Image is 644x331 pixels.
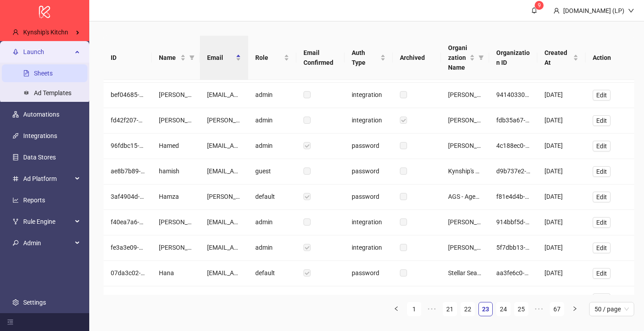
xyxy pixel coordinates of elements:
[23,154,56,161] a: Data Stores
[496,302,511,316] li: 24
[448,268,482,278] div: Stellar Search's Kitchn
[568,302,582,316] button: right
[568,302,582,316] li: Next Page
[443,302,457,316] a: 21
[12,29,19,35] span: user
[23,29,68,36] span: Kynship's Kitchn
[441,36,489,80] th: Organization Name
[207,90,241,100] div: [EMAIL_ADDRESS][DOMAIN_NAME]
[544,268,578,278] div: [DATE]
[159,141,193,151] div: Hamed
[12,49,19,55] span: rocket
[496,141,530,151] div: 4c188ec0-dc65-4ef9-98d3-f6ba5b161ad8
[7,319,13,325] span: menu-fold
[159,53,179,63] span: Name
[593,166,611,177] button: Edit
[572,306,578,311] span: right
[496,166,530,176] div: d9b737e2-ab6b-4fd7-87f8-200fd7f563d9
[596,142,607,150] span: Edit
[550,302,564,316] a: 67
[248,235,296,261] div: admin
[12,240,19,246] span: key
[111,293,145,303] div: e47b27b7-2244-4c98-89f3-410ec469c716
[111,268,145,278] div: 07da3c02-1320-4fa9-a133-ff9f355988f8
[23,132,57,139] a: Integrations
[589,302,634,316] div: Page Size
[207,243,241,252] div: [EMAIL_ADDRESS][DOMAIN_NAME]
[159,90,193,100] div: [PERSON_NAME]
[111,115,145,125] div: fd42f207-a87b-47ba-967d-d531a4e0163a
[12,176,19,182] span: number
[104,36,152,80] th: ID
[207,217,241,227] div: [EMAIL_ADDRESS][DOMAIN_NAME]
[111,90,145,100] div: bef04685-9670-4385-8acc-625e185a1cea
[593,268,611,279] button: Edit
[538,2,541,8] span: 9
[425,302,439,316] span: •••
[23,111,59,118] a: Automations
[544,48,571,67] span: Created At
[159,115,193,125] div: [PERSON_NAME]
[111,192,145,201] div: 3af4904d-2a4a-404c-ab39-a9edfcf0302f
[248,159,296,184] div: guest
[593,243,611,253] button: Edit
[514,302,528,316] li: 25
[448,90,482,100] div: [PERSON_NAME] Kitchn
[23,43,72,61] span: Launch
[248,83,296,108] div: admin
[594,302,629,316] span: 50 / page
[207,53,234,63] span: Email
[479,302,492,316] a: 23
[496,115,530,125] div: fdb35a67-2c34-47e5-9fa5-ae49c13181db
[248,36,296,80] th: Role
[496,268,530,278] div: aa3fe6c0-c55d-49a2-a3c1-f7fa2c3fecff
[497,302,510,316] a: 24
[544,293,578,303] div: [DATE]
[159,192,193,201] div: Hamza
[345,83,393,108] div: integration
[448,217,482,227] div: [PERSON_NAME] Kitchn
[596,92,607,99] span: Edit
[535,1,544,10] sup: 9
[159,243,193,252] div: [PERSON_NAME]
[596,117,607,124] span: Edit
[596,193,607,201] span: Edit
[586,36,634,80] th: Action
[159,293,193,303] div: [PERSON_NAME]
[248,108,296,134] div: admin
[200,36,248,80] th: Email
[207,268,241,278] div: [EMAIL_ADDRESS][DOMAIN_NAME]
[345,261,393,286] div: password
[255,53,282,63] span: Role
[248,261,296,286] div: default
[207,192,241,201] div: [PERSON_NAME][EMAIL_ADDRESS][DOMAIN_NAME]
[345,108,393,134] div: integration
[596,168,607,175] span: Edit
[593,115,611,126] button: Edit
[448,141,482,151] div: [PERSON_NAME] Kitchn
[461,302,474,316] a: 22
[389,302,403,316] button: left
[345,134,393,159] div: password
[394,306,399,311] span: left
[23,234,72,252] span: Admin
[207,293,241,303] div: [PERSON_NAME][EMAIL_ADDRESS][DOMAIN_NAME]
[448,192,482,201] div: AGS - Agency
[544,217,578,227] div: [DATE]
[544,90,578,100] div: [DATE]
[593,141,611,151] button: Edit
[34,89,71,96] a: Ad Templates
[544,243,578,252] div: [DATE]
[477,41,486,74] span: filter
[496,90,530,100] div: 94140330-c45a-4811-bc0d-69246aafcb52
[345,286,393,312] div: password
[345,235,393,261] div: integration
[248,184,296,210] div: default
[448,115,482,125] div: [PERSON_NAME] Kitchn
[296,36,345,80] th: Email Confirmed
[248,134,296,159] div: admin
[448,293,482,303] div: ~[INACTIVE] Amphora
[111,166,145,176] div: ae8b7b89-41b6-4a06-b75f-002eb7baa13e
[596,219,607,226] span: Edit
[159,166,193,176] div: hamish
